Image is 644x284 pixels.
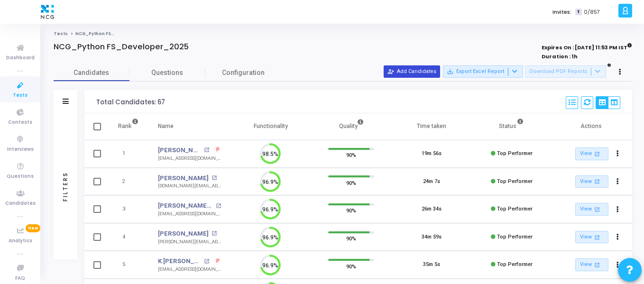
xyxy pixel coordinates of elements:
div: View Options [596,96,620,109]
th: Functionality [230,113,311,140]
span: T [575,9,581,16]
th: Quality [311,113,391,140]
span: Analytics [9,237,32,245]
td: 2 [108,168,148,196]
button: Export Excel Report [443,65,523,78]
a: View [575,258,608,271]
mat-icon: open_in_new [593,261,601,269]
span: Interviews [7,146,34,154]
a: View [575,175,608,188]
span: Candidates [54,68,129,78]
th: Status [471,113,552,140]
div: [DOMAIN_NAME][EMAIL_ADDRESS][DOMAIN_NAME] [158,183,221,190]
mat-icon: open_in_new [204,259,209,264]
span: Dashboard [6,54,35,62]
span: Questions [7,173,34,181]
div: Total Candidates: 67 [96,99,165,106]
a: View [575,147,608,160]
span: Tests [13,92,28,100]
button: Actions [611,203,625,216]
div: Filters [61,134,70,238]
span: Questions [129,68,205,78]
button: Actions [611,230,625,244]
strong: Duration : 1h [542,53,578,60]
div: [EMAIL_ADDRESS][DOMAIN_NAME] [158,266,221,273]
mat-icon: open_in_new [212,231,217,236]
a: K [PERSON_NAME] [158,257,202,266]
button: Add Candidates [384,65,440,78]
mat-icon: open_in_new [593,205,601,213]
img: logo [38,2,56,21]
td: 1 [108,140,148,168]
span: 90% [346,261,356,271]
span: FAQ [15,275,25,283]
span: Candidates [5,200,36,208]
nav: breadcrumb [54,31,632,37]
span: NCG_Python FS_Developer_2025 [75,31,155,37]
mat-icon: open_in_new [593,177,601,185]
mat-icon: open_in_new [212,175,217,181]
div: 19m 56s [422,150,442,158]
mat-icon: open_in_new [593,150,601,158]
span: 0/857 [584,8,600,16]
label: Invites: [552,8,571,16]
div: [EMAIL_ADDRESS][DOMAIN_NAME] [158,211,221,218]
h4: NCG_Python FS_Developer_2025 [54,42,189,52]
th: Actions [552,113,632,140]
mat-icon: open_in_new [593,233,601,241]
div: Time taken [417,121,446,131]
td: 5 [108,251,148,279]
span: Contests [8,119,32,127]
td: 4 [108,223,148,251]
a: [PERSON_NAME] [158,146,202,155]
div: 26m 34s [422,205,442,213]
span: Top Performer [497,261,533,267]
span: Top Performer [497,206,533,212]
span: Top Performer [497,150,533,156]
mat-icon: open_in_new [216,203,221,209]
a: View [575,231,608,244]
span: 90% [346,150,356,160]
button: Actions [611,147,625,161]
span: 90% [346,234,356,243]
span: 90% [346,206,356,215]
mat-icon: person_add_alt [387,68,394,75]
span: Top Performer [497,178,533,184]
button: Actions [611,175,625,188]
mat-icon: open_in_new [204,147,209,153]
td: 3 [108,195,148,223]
div: Name [158,121,174,131]
span: 90% [346,178,356,187]
span: Configuration [222,68,265,78]
button: Actions [611,258,625,272]
span: New [26,224,40,232]
mat-icon: save_alt [447,68,453,75]
span: Top Performer [497,234,533,240]
div: 34m 59s [422,233,442,241]
div: [EMAIL_ADDRESS][DOMAIN_NAME] [158,155,221,162]
a: [PERSON_NAME] E [158,201,213,211]
div: 35m 5s [423,261,440,269]
div: 24m 7s [423,178,440,186]
button: Download PDF Reports [525,65,606,78]
span: P [216,146,220,154]
a: [PERSON_NAME] [158,229,209,238]
a: Tests [54,31,68,37]
strong: Expires On : [DATE] 11:53 PM IST [542,41,632,52]
div: [PERSON_NAME][EMAIL_ADDRESS][DOMAIN_NAME] [158,238,221,246]
th: Rank [108,113,148,140]
a: View [575,203,608,216]
a: [PERSON_NAME] [158,174,209,183]
span: P [216,257,220,265]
